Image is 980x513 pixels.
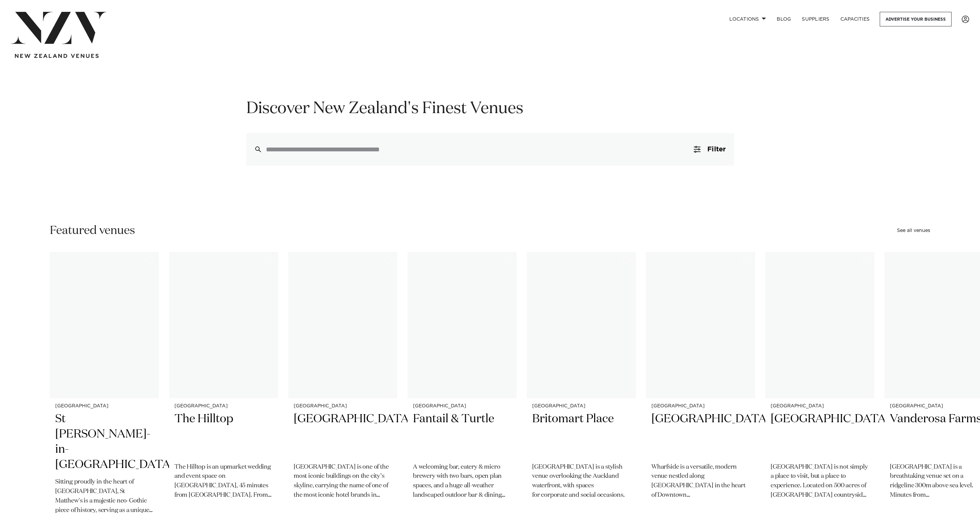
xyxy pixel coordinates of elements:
small: [GEOGRAPHIC_DATA] [294,404,392,409]
small: [GEOGRAPHIC_DATA] [771,404,869,409]
h2: Fantail & Turtle [413,411,511,457]
p: [GEOGRAPHIC_DATA] is one of the most iconic buildings on the city’s skyline, carrying the name of... [294,463,392,500]
h2: [GEOGRAPHIC_DATA] [651,411,750,457]
a: Advertise your business [880,12,952,26]
p: The Hilltop is an upmarket wedding and event space on [GEOGRAPHIC_DATA], 45 minutes from [GEOGRAP... [174,463,273,500]
small: [GEOGRAPHIC_DATA] [651,404,750,409]
h2: Featured venues [50,223,135,238]
h2: [GEOGRAPHIC_DATA] [771,411,869,457]
p: [GEOGRAPHIC_DATA] is a stylish venue overlooking the Auckland waterfront, with spaces for corpora... [532,463,630,500]
h1: Discover New Zealand's Finest Venues [246,98,734,120]
h2: Britomart Place [532,411,630,457]
small: [GEOGRAPHIC_DATA] [174,404,273,409]
small: [GEOGRAPHIC_DATA] [532,404,630,409]
p: Wharfside is a versatile, modern venue nestled along [GEOGRAPHIC_DATA] in the heart of Downtown [... [651,463,750,500]
h2: [GEOGRAPHIC_DATA] [294,411,392,457]
p: A welcoming bar, eatery & micro brewery with two bars, open plan spaces, and a huge all-weather l... [413,463,511,500]
a: BLOG [771,12,796,26]
a: Locations [724,12,771,26]
span: Filter [707,146,726,153]
a: Capacities [835,12,875,26]
small: [GEOGRAPHIC_DATA] [55,404,153,409]
img: nzv-logo.png [11,12,107,44]
a: See all venues [897,228,930,233]
h2: The Hilltop [174,411,273,457]
small: [GEOGRAPHIC_DATA] [413,404,511,409]
img: new-zealand-venues-text.png [15,54,99,58]
p: [GEOGRAPHIC_DATA] is not simply a place to visit, but a place to experience. Located on 500 acres... [771,463,869,500]
h2: St [PERSON_NAME]-in-[GEOGRAPHIC_DATA] [55,411,153,472]
a: SUPPLIERS [796,12,835,26]
button: Filter [686,133,734,166]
